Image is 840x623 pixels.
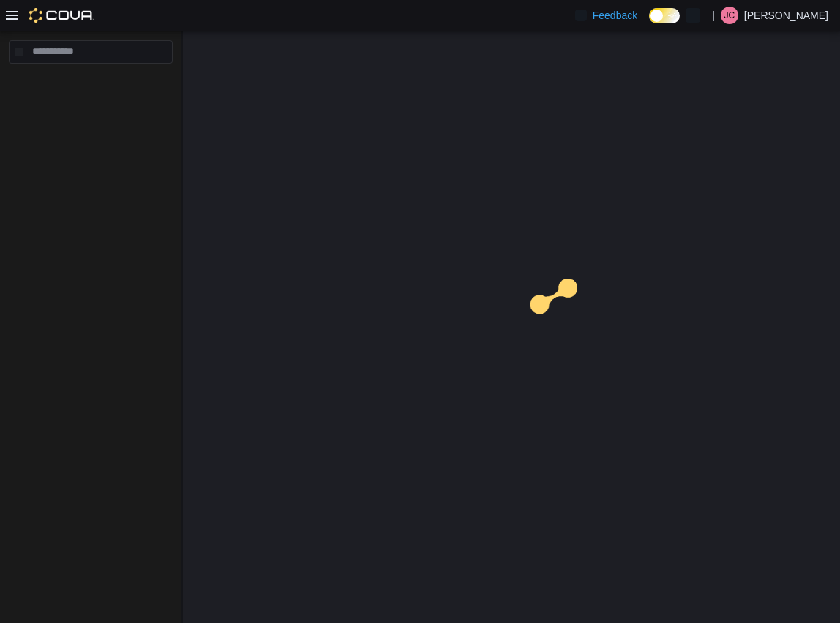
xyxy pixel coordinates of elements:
nav: Complex example [9,67,173,102]
p: | [712,7,715,24]
span: Feedback [593,8,637,23]
img: cova-loader [511,268,621,377]
input: Dark Mode [649,8,680,23]
img: Cova [29,8,94,23]
span: JC [724,7,735,24]
span: Dark Mode [649,23,650,24]
p: [PERSON_NAME] [744,7,828,24]
div: Julie Clarke [721,7,738,24]
a: Feedback [569,1,643,30]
